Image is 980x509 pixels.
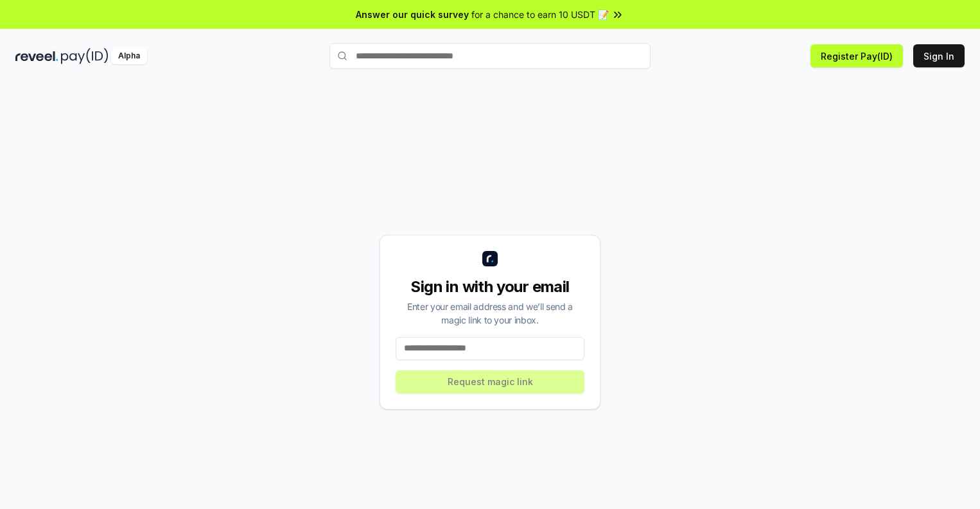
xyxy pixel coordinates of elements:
img: reveel_dark [15,48,58,64]
img: pay_id [61,48,109,64]
div: Enter your email address and we’ll send a magic link to your inbox. [396,300,584,327]
span: Answer our quick survey [356,8,469,21]
button: Register Pay(ID) [810,44,903,67]
button: Sign In [913,44,965,67]
div: Alpha [111,48,147,64]
div: Sign in with your email [396,277,584,297]
span: for a chance to earn 10 USDT 📝 [471,8,609,21]
img: logo_small [482,251,498,266]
